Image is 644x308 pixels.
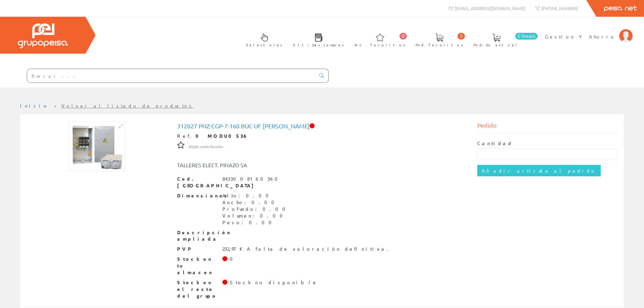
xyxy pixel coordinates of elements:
span: Pedido actual [474,42,519,48]
span: Art. favoritos [355,42,405,48]
span: [PHONE_NUMBER] [541,5,578,11]
span: Selectores [246,42,282,48]
div: Volumen: 0.00 [222,212,289,219]
span: 0 [399,33,407,40]
span: Descripción ampliada [177,229,217,243]
span: 0 [458,33,465,40]
strong: 0 MODU0536 [196,133,248,139]
div: TALLERES ELECT. PINAZO SA [172,161,347,169]
a: Añadir como favorito [189,143,223,149]
input: Buscar ... [27,69,315,82]
span: PVP [177,246,217,252]
span: Añadir como favorito [189,144,223,149]
a: Inicio [20,103,49,109]
div: Stock no disponible [230,279,318,286]
span: [EMAIL_ADDRESS][DOMAIN_NAME] [455,5,525,11]
div: Profundo: 0.00 [222,206,289,212]
span: Dimensiones [177,192,217,199]
a: Gestion Y Ahorro [545,28,633,34]
a: Volver al listado de productos [61,103,194,109]
span: Ped. favoritos [416,42,463,48]
a: Selectores [239,28,286,51]
div: 232,97 € A falta de valoración definitiva. [222,246,392,252]
span: Cod. [GEOGRAPHIC_DATA] [177,176,217,189]
div: 0 [230,256,237,262]
span: 0 línea/s [515,33,538,40]
img: Grupo Peisa [18,23,68,48]
a: Últimas compras [286,28,347,51]
label: Cantidad [477,140,513,147]
span: Últimas compras [293,42,344,48]
img: Foto artículo 312027 Pnz-cgp-7-160 Buc Uf T.pinazo (169.29260450161x150) [68,121,125,171]
span: Stock en el resto del grupo [177,279,217,299]
span: Gestion Y Ahorro [545,33,616,40]
div: Ref. [177,133,467,139]
div: Ancho: 0.00 [222,199,289,206]
div: Alto: 0.00 [222,192,289,199]
div: 8433008160360 [222,176,282,182]
h1: 312027 Pnz-cgp-7-160 Buc Uf [PERSON_NAME] [177,123,467,129]
input: Añadir artículo al pedido [477,165,601,176]
div: Pedido [477,121,618,133]
div: Peso: 0.00 [222,219,289,226]
span: Stock en tu almacen [177,256,217,276]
